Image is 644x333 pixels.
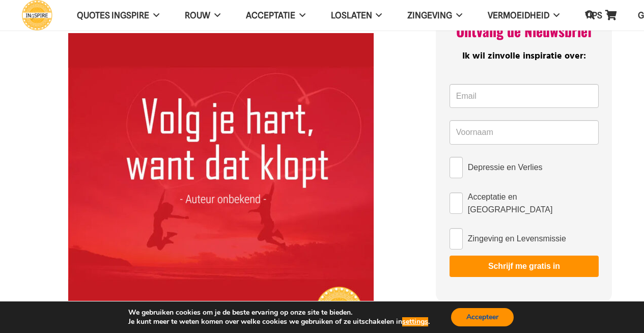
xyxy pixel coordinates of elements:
span: Loslaten [331,10,372,20]
span: Acceptatie en [GEOGRAPHIC_DATA] [468,190,599,216]
button: Accepteer [451,308,514,326]
a: LoslatenLoslaten Menu [318,3,395,29]
button: settings [402,317,428,326]
span: Depressie en Verlies [468,161,543,174]
span: Zingeving en Levensmissie [468,232,566,245]
span: TIPS Menu [602,3,612,28]
span: Ontvang de Nieuwsbrief [456,20,592,41]
a: AcceptatieAcceptatie Menu [233,3,318,29]
span: VERMOEIDHEID [488,10,549,20]
a: ROUWROUW Menu [172,3,233,29]
p: We gebruiken cookies om je de beste ervaring op onze site te bieden. [128,308,430,317]
button: Schrijf me gratis in [450,256,599,277]
span: Loslaten Menu [372,3,382,28]
span: Acceptatie [246,10,295,20]
a: VERMOEIDHEIDVERMOEIDHEID Menu [475,3,572,29]
a: ZingevingZingeving Menu [395,3,475,29]
a: TIPSTIPS Menu [572,3,625,29]
input: Email [450,84,599,108]
span: Zingeving Menu [452,3,462,28]
a: Zoeken [580,3,600,27]
p: Je kunt meer te weten komen over welke cookies we gebruiken of ze uitschakelen in . [128,317,430,326]
a: QUOTES INGSPIREQUOTES INGSPIRE Menu [64,3,172,29]
span: VERMOEIDHEID Menu [549,3,559,28]
span: ROUW Menu [210,3,220,28]
span: QUOTES INGSPIRE Menu [149,3,159,28]
span: QUOTES INGSPIRE [77,10,149,20]
input: Zingeving en Levensmissie [450,228,463,249]
input: Depressie en Verlies [450,157,463,178]
input: Voornaam [450,120,599,145]
input: Acceptatie en [GEOGRAPHIC_DATA] [450,192,463,214]
span: Zingeving [407,10,452,20]
span: Ik wil zinvolle inspiratie over: [462,49,586,64]
span: ROUW [185,10,210,20]
span: Acceptatie Menu [295,3,305,28]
